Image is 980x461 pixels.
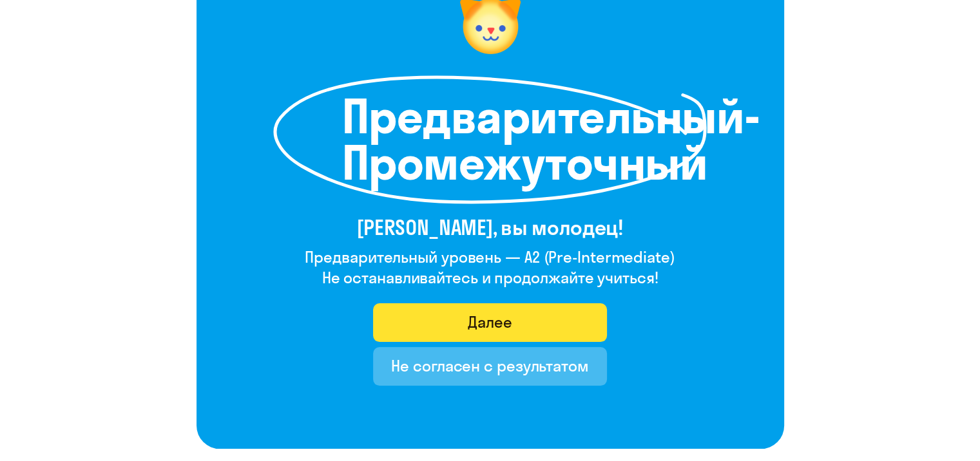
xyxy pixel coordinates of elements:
[468,312,512,332] ya-tr-span: Далее
[305,247,675,267] ya-tr-span: Предварительный уровень — A2 (Pre-Intermediate)
[322,268,658,287] ya-tr-span: Не останавливайтесь и продолжайте учиться!
[356,214,623,240] ya-tr-span: [PERSON_NAME], вы молодец!
[391,356,589,375] ya-tr-span: Не согласен с результатом
[373,303,607,342] button: Далее
[342,87,760,192] ya-tr-span: Предварительный-Промежуточный
[373,347,607,386] button: Не согласен с результатом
